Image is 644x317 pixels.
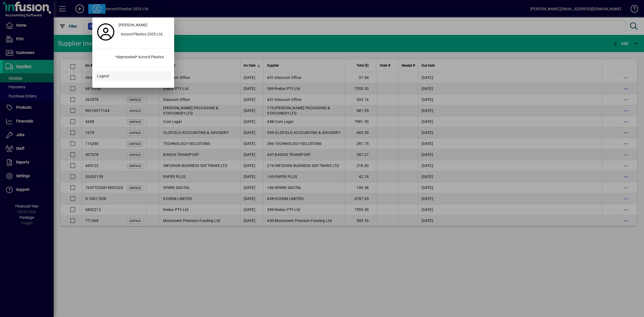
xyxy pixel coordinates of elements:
button: Accord Plastics 2025 Ltd. [116,30,171,39]
button: *deprecated* Accord Plastics [95,53,171,62]
div: *deprecated* Accord Plastics [111,53,171,62]
a: [PERSON_NAME] [116,20,171,30]
span: Logout [97,73,109,79]
span: [PERSON_NAME] [119,22,147,28]
button: Logout [95,71,171,81]
a: Profile [95,27,116,37]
